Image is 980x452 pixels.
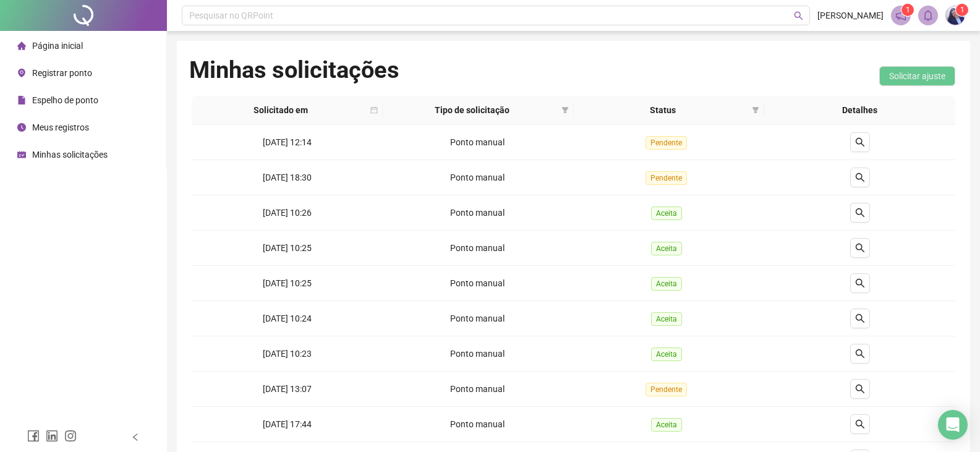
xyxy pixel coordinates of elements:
[855,384,865,394] span: search
[651,312,682,326] span: Aceita
[450,419,505,429] span: Ponto manual
[946,6,965,25] img: 34301
[960,6,965,14] span: 1
[764,96,955,125] th: Detalhes
[855,173,865,182] span: search
[879,66,955,86] button: Solicitar ajuste
[889,69,945,83] span: Solicitar ajuste
[895,10,906,21] span: notification
[450,349,505,359] span: Ponto manual
[64,430,77,442] span: instagram
[855,313,865,323] span: search
[450,208,505,218] span: Ponto manual
[794,11,803,20] span: search
[901,4,914,16] sup: 1
[855,208,865,218] span: search
[450,243,505,253] span: Ponto manual
[646,383,687,396] span: Pendente
[817,9,884,22] span: [PERSON_NAME]
[32,95,98,105] span: Espelho de ponto
[368,101,380,119] span: calendar
[263,419,312,429] span: [DATE] 17:44
[263,349,312,359] span: [DATE] 10:23
[263,313,312,323] span: [DATE] 10:24
[17,69,26,77] span: environment
[17,96,26,104] span: file
[46,430,58,442] span: linkedin
[131,433,140,441] span: left
[450,384,505,394] span: Ponto manual
[752,106,759,114] span: filter
[32,68,92,78] span: Registrar ponto
[197,103,365,117] span: Solicitado em
[263,278,312,288] span: [DATE] 10:25
[263,137,312,147] span: [DATE] 12:14
[651,348,682,361] span: Aceita
[855,137,865,147] span: search
[938,410,968,440] div: Open Intercom Messenger
[370,106,378,114] span: calendar
[450,278,505,288] span: Ponto manual
[32,41,83,51] span: Página inicial
[855,419,865,429] span: search
[855,243,865,253] span: search
[749,101,762,119] span: filter
[646,171,687,185] span: Pendente
[651,207,682,220] span: Aceita
[17,41,26,50] span: home
[561,106,569,114] span: filter
[263,173,312,182] span: [DATE] 18:30
[17,150,26,159] span: schedule
[651,277,682,291] span: Aceita
[646,136,687,150] span: Pendente
[855,278,865,288] span: search
[956,4,968,16] sup: Atualize o seu contato no menu Meus Dados
[17,123,26,132] span: clock-circle
[559,101,571,119] span: filter
[263,243,312,253] span: [DATE] 10:25
[189,56,399,84] h1: Minhas solicitações
[32,122,89,132] span: Meus registros
[450,173,505,182] span: Ponto manual
[263,384,312,394] span: [DATE] 13:07
[651,418,682,432] span: Aceita
[651,242,682,255] span: Aceita
[579,103,748,117] span: Status
[450,137,505,147] span: Ponto manual
[263,208,312,218] span: [DATE] 10:26
[855,349,865,359] span: search
[450,313,505,323] span: Ponto manual
[388,103,556,117] span: Tipo de solicitação
[32,150,108,160] span: Minhas solicitações
[906,6,910,14] span: 1
[27,430,40,442] span: facebook
[922,10,934,21] span: bell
